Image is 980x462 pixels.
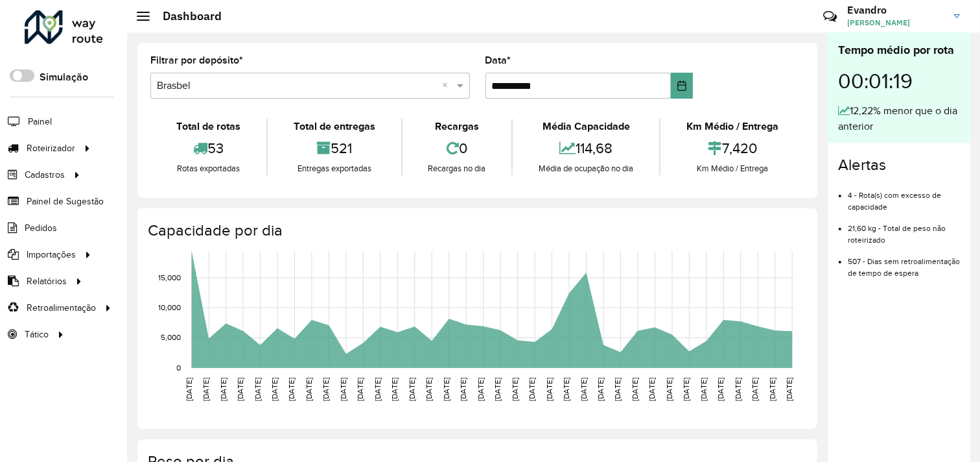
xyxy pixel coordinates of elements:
text: [DATE] [682,378,690,401]
div: Km Médio / Entrega [664,119,801,134]
span: Painel de Sugestão [27,195,104,208]
text: [DATE] [321,378,330,401]
text: [DATE] [648,378,657,401]
text: [DATE] [459,378,467,401]
text: 5,000 [161,334,181,342]
div: 114,68 [516,134,656,162]
div: Km Médio / Entrega [664,162,801,175]
text: [DATE] [390,378,399,401]
text: [DATE] [614,378,622,401]
label: Filtrar por depósito [150,53,243,68]
text: [DATE] [716,378,725,401]
text: [DATE] [408,378,416,401]
div: 00:01:19 [838,59,960,103]
text: [DATE] [562,378,570,401]
text: [DATE] [596,378,605,401]
span: [PERSON_NAME] [847,17,944,29]
span: Cadastros [25,168,65,182]
li: 4 - Rota(s) com excesso de capacidade [848,180,960,213]
h2: Dashboard [150,9,222,23]
a: Contato Rápido [816,3,844,30]
text: [DATE] [768,378,776,401]
text: [DATE] [476,378,485,401]
div: 12,22% menor que o dia anterior [838,103,960,134]
text: [DATE] [270,378,279,401]
h4: Alertas [838,156,960,175]
text: [DATE] [545,378,554,401]
span: Relatórios [27,274,67,288]
div: Entregas exportadas [271,162,398,175]
text: 15,000 [158,273,181,282]
h4: Capacidade por dia [148,221,804,240]
div: Recargas [406,119,509,134]
li: 507 - Dias sem retroalimentação de tempo de espera [848,246,960,279]
span: Tático [25,328,49,341]
button: Choose Date [671,73,693,99]
text: [DATE] [528,378,536,401]
div: 53 [154,134,263,162]
li: 21,60 kg - Total de peso não roteirizado [848,213,960,246]
div: Tempo médio por rota [838,42,960,59]
h3: Evandro [847,4,944,16]
div: Média de ocupação no dia [516,162,656,175]
div: Total de rotas [154,119,263,134]
text: [DATE] [425,378,433,401]
text: [DATE] [185,378,193,401]
text: [DATE] [734,378,742,401]
span: Roteirizador [27,141,75,155]
text: [DATE] [579,378,588,401]
text: [DATE] [665,378,673,401]
text: [DATE] [699,378,708,401]
div: Média Capacidade [516,119,656,134]
text: [DATE] [288,378,296,401]
span: Importações [27,248,76,261]
span: Painel [28,115,52,128]
text: [DATE] [253,378,262,401]
text: [DATE] [442,378,450,401]
span: Clear all [443,78,454,93]
text: [DATE] [493,378,502,401]
span: Pedidos [25,221,57,235]
div: 521 [271,134,398,162]
text: [DATE] [356,378,364,401]
div: 0 [406,134,509,162]
label: Simulação [40,69,88,85]
div: Rotas exportadas [154,162,263,175]
text: [DATE] [751,378,759,401]
div: Total de entregas [271,119,398,134]
text: [DATE] [631,378,639,401]
label: Data [485,53,511,68]
text: [DATE] [219,378,227,401]
text: [DATE] [511,378,519,401]
text: [DATE] [202,378,210,401]
span: Retroalimentação [27,301,96,315]
text: [DATE] [373,378,382,401]
div: Recargas no dia [406,162,509,175]
div: 7,420 [664,134,801,162]
text: [DATE] [305,378,313,401]
text: 10,000 [158,303,181,311]
text: 0 [176,363,181,372]
text: [DATE] [339,378,347,401]
text: [DATE] [236,378,244,401]
text: [DATE] [785,378,793,401]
